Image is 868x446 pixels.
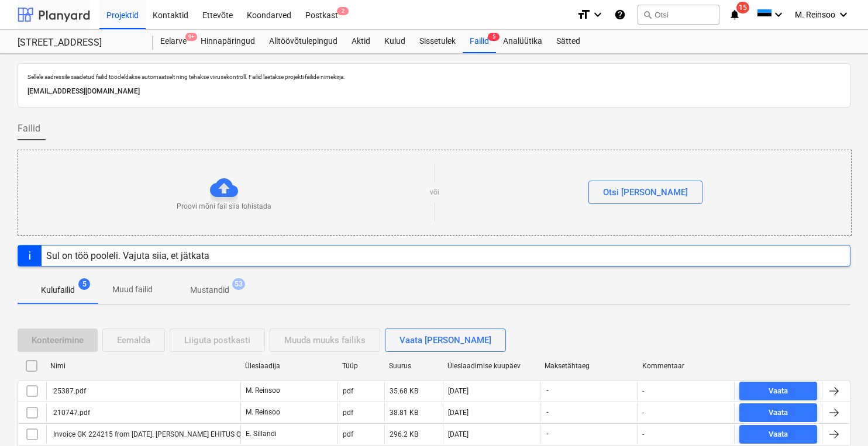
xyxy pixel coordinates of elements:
a: Sissetulek [412,30,463,53]
a: Kulud [377,30,412,53]
div: Tüüp [342,362,380,370]
span: Failid [18,122,40,136]
a: Alltöövõtulepingud [262,30,345,53]
p: [EMAIL_ADDRESS][DOMAIN_NAME] [27,85,841,98]
p: Kulufailid [41,284,75,296]
div: Eelarve [153,30,194,53]
div: 38.81 KB [390,409,418,417]
div: Failid [463,30,496,53]
a: Aktid [345,30,377,53]
div: 25387.pdf [51,387,86,395]
iframe: Chat Widget [810,390,868,446]
p: Muud failid [112,283,153,296]
span: - [545,429,550,439]
i: keyboard_arrow_down [771,8,786,22]
a: Eelarve9+ [153,30,194,53]
span: - [545,386,550,396]
div: pdf [343,409,353,417]
div: Vaata [769,428,788,441]
div: - [642,387,644,395]
div: 35.68 KB [390,387,418,395]
button: Otsi [638,5,719,25]
div: Nimi [50,362,236,370]
button: Vaata [739,425,817,444]
div: Suurus [389,362,438,370]
i: notifications [729,8,740,22]
span: search [643,10,652,19]
span: 15 [736,2,749,13]
p: E. Sillandi [246,429,277,439]
div: 210747.pdf [51,409,90,417]
p: M. Reinsoo [246,407,280,417]
span: 5 [78,278,90,290]
div: [DATE] [448,409,469,417]
span: 9+ [185,33,197,41]
i: keyboard_arrow_down [836,8,850,22]
span: M. Reinsoo [795,10,835,19]
div: Otsi [PERSON_NAME] [603,185,688,200]
p: või [430,188,439,198]
div: - [642,430,644,438]
div: Invoice GK 224215 from [DATE]. [PERSON_NAME] EHITUS OU and G [PERSON_NAME] SIA.pdf [51,430,346,438]
div: Üleslaadija [245,362,333,370]
button: Vaata [739,382,817,400]
div: Vaata [769,406,788,420]
span: 2 [337,7,349,15]
div: [DATE] [448,430,469,438]
div: [STREET_ADDRESS] [18,37,139,49]
a: Hinnapäringud [194,30,262,53]
div: [DATE] [448,387,469,395]
div: pdf [343,387,353,395]
div: - [642,409,644,417]
div: Vaata [769,385,788,398]
i: Abikeskus [614,8,626,22]
div: Maksetähtaeg [545,362,632,370]
p: Sellele aadressile saadetud failid töödeldakse automaatselt ning tehakse viirusekontroll. Failid ... [27,73,841,81]
div: Vaata [PERSON_NAME] [399,333,491,348]
button: Otsi [PERSON_NAME] [588,181,702,204]
button: Vaata [739,403,817,422]
div: Sul on töö pooleli. Vajuta siia, et jätkata [46,250,209,261]
i: keyboard_arrow_down [591,8,605,22]
button: Vaata [PERSON_NAME] [385,329,506,352]
p: Mustandid [190,284,229,296]
span: 53 [232,278,245,290]
div: Üleslaadimise kuupäev [447,362,535,370]
div: Kommentaar [642,362,730,370]
a: Failid5 [463,30,496,53]
p: M. Reinsoo [246,386,280,396]
span: 5 [488,33,500,41]
i: format_size [577,8,591,22]
div: 296.2 KB [390,430,418,438]
div: pdf [343,430,353,438]
a: Analüütika [496,30,549,53]
span: - [545,407,550,417]
p: Proovi mõni fail siia lohistada [177,202,271,212]
div: Proovi mõni fail siia lohistadavõiOtsi [PERSON_NAME] [18,150,852,236]
a: Sätted [549,30,587,53]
